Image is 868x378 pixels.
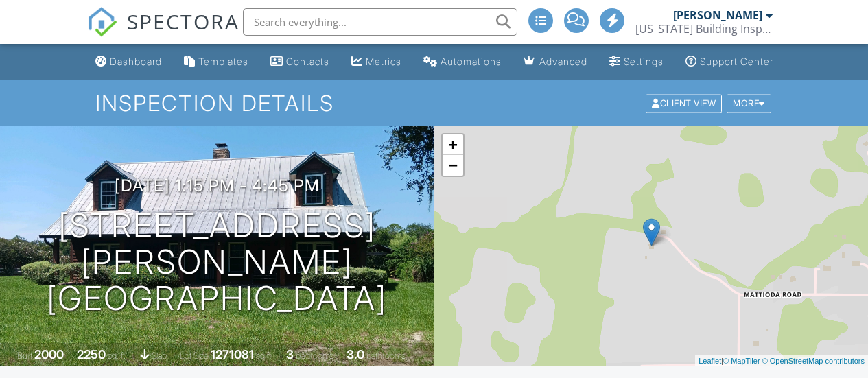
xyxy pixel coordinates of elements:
div: 3 [286,347,294,362]
a: Zoom in [443,134,463,155]
span: sq. ft. [108,351,127,361]
div: Dashboard [110,56,162,67]
span: bathrooms [366,351,406,361]
div: [PERSON_NAME] [673,8,762,22]
h1: Inspection Details [95,91,772,115]
div: 1271081 [211,347,254,362]
a: Support Center [680,49,779,75]
a: Settings [604,49,669,75]
a: Dashboard [90,49,167,75]
a: Client View [644,97,725,108]
span: sq.ft. [256,351,273,361]
input: Search everything... [243,8,517,36]
h1: [STREET_ADDRESS][PERSON_NAME] [GEOGRAPHIC_DATA] [22,208,412,316]
a: Zoom out [443,155,463,176]
a: Metrics [346,49,407,75]
span: Lot Size [180,351,209,361]
div: More [727,94,771,113]
div: Client View [646,94,722,113]
a: © OpenStreetMap contributors [762,357,865,365]
div: Automations [441,56,502,67]
span: SPECTORA [127,7,239,36]
a: Advanced [518,49,593,75]
div: Contacts [286,56,329,67]
span: bedrooms [296,351,333,361]
a: Automations (Advanced) [418,49,507,75]
div: Advanced [539,56,587,67]
div: | [695,355,868,367]
span: Built [17,351,32,361]
div: 2000 [34,347,64,362]
div: Florida Building Inspectorz [635,22,773,36]
div: 2250 [77,347,106,362]
div: Support Center [700,56,773,67]
div: Settings [624,56,664,67]
a: Contacts [265,49,335,75]
a: © MapTiler [723,357,760,365]
h3: [DATE] 1:15 pm - 4:45 pm [115,176,320,195]
a: SPECTORA [87,19,239,47]
a: Leaflet [699,357,721,365]
span: slab [152,351,167,361]
div: 3.0 [347,347,364,362]
div: Templates [198,56,248,67]
div: Metrics [366,56,401,67]
a: Templates [178,49,254,75]
img: The Best Home Inspection Software - Spectora [87,7,117,37]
